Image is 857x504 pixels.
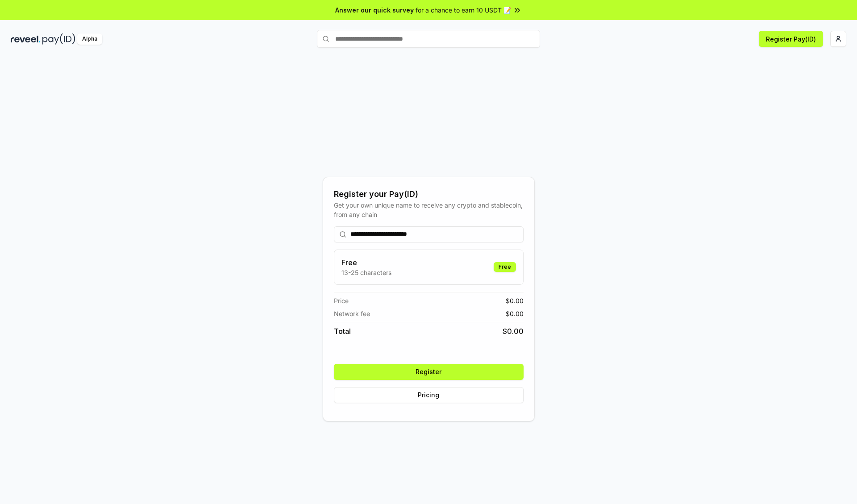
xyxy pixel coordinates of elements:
[759,31,823,47] button: Register Pay(ID)
[334,188,524,200] div: Register your Pay(ID)
[494,262,516,272] div: Free
[334,296,349,305] span: Price
[341,257,391,268] h3: Free
[77,33,102,45] div: Alpha
[334,309,370,318] span: Network fee
[334,364,524,380] button: Register
[506,296,524,305] span: $ 0.00
[341,268,391,277] p: 13-25 characters
[11,33,41,45] img: reveel_dark
[334,387,524,403] button: Pricing
[335,5,414,15] span: Answer our quick survey
[334,326,351,337] span: Total
[506,309,524,318] span: $ 0.00
[334,200,524,219] div: Get your own unique name to receive any crypto and stablecoin, from any chain
[503,326,524,337] span: $ 0.00
[416,5,511,15] span: for a chance to earn 10 USDT 📝
[42,33,75,45] img: pay_id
